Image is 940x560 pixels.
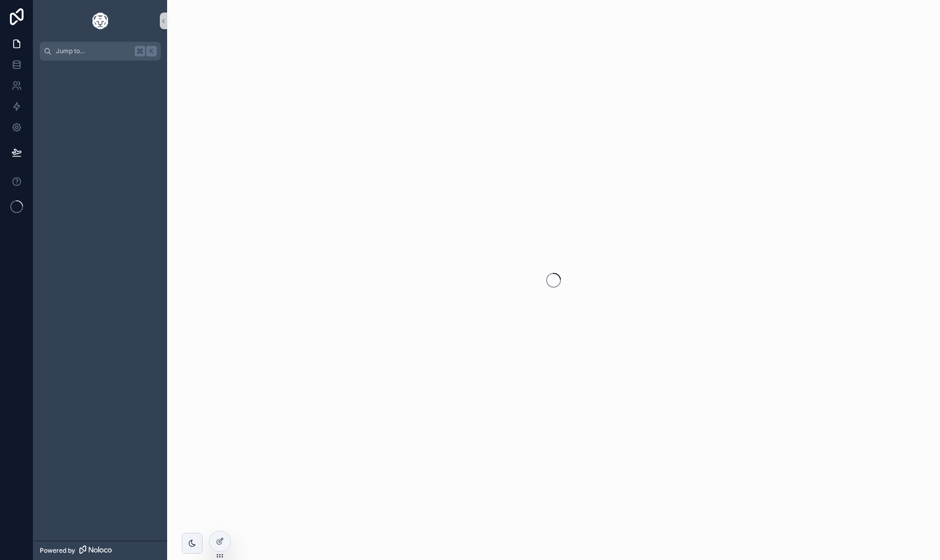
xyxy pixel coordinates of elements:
span: Powered by [40,546,75,555]
button: Jump to...K [40,42,161,61]
span: Jump to... [56,47,131,55]
img: App logo [92,13,108,29]
a: Powered by [33,541,167,560]
div: scrollable content [33,61,167,79]
span: K [147,47,156,55]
